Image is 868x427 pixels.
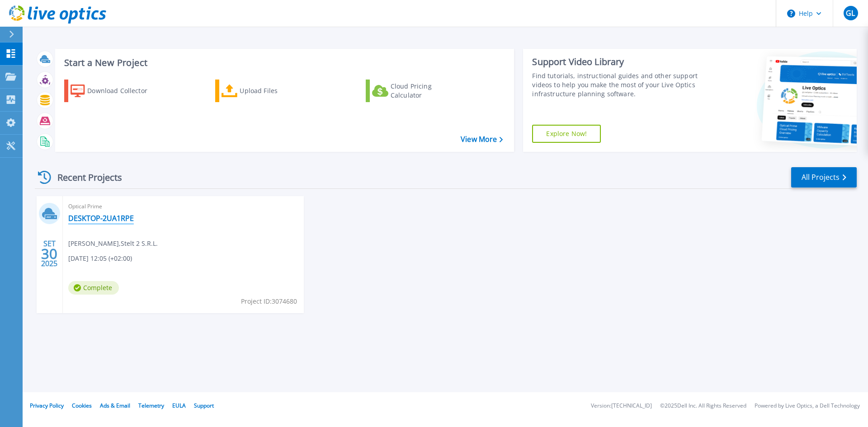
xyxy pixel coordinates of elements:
[366,80,467,102] a: Cloud Pricing Calculator
[72,402,92,409] a: Cookies
[172,402,186,409] a: EULA
[41,250,57,258] span: 30
[68,281,119,295] span: Complete
[532,71,702,99] div: Find tutorials, instructional guides and other support videos to help you make the most of your L...
[660,403,746,409] li: © 2025 Dell Inc. All Rights Reserved
[215,80,316,102] a: Upload Files
[791,167,857,188] a: All Projects
[532,125,601,143] a: Explore Now!
[68,253,132,263] span: [DATE] 12:05 (+02:00)
[461,135,503,144] a: View More
[64,58,503,68] h3: Start a New Project
[846,9,855,17] span: GL
[100,402,130,409] a: Ads & Email
[240,82,312,100] div: Upload Files
[30,402,64,409] a: Privacy Policy
[87,82,160,100] div: Download Collector
[194,402,214,409] a: Support
[755,403,860,409] li: Powered by Live Optics, a Dell Technology
[41,237,58,270] div: SET 2025
[68,239,158,249] span: [PERSON_NAME] , Stelt 2 S.R.L.
[241,296,297,306] span: Project ID: 3074680
[68,214,134,223] a: DESKTOP-2UA1RPE
[64,80,165,102] a: Download Collector
[532,56,702,68] div: Support Video Library
[591,403,652,409] li: Version: [TECHNICAL_ID]
[391,82,463,100] div: Cloud Pricing Calculator
[138,402,164,409] a: Telemetry
[35,166,134,188] div: Recent Projects
[68,202,298,211] span: Optical Prime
